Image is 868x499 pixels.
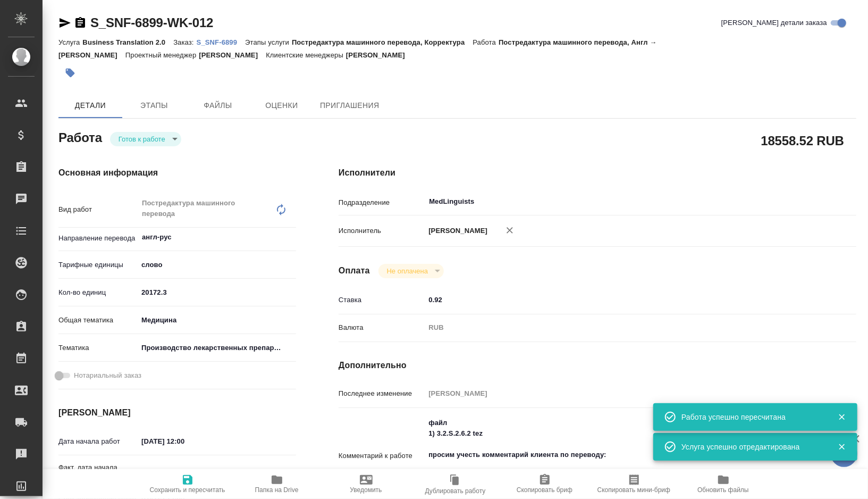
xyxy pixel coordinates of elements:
span: Файлы [192,99,243,112]
div: слово [138,256,296,274]
button: Добавить тэг [58,61,82,85]
button: Скопировать ссылку [74,16,87,29]
h4: Основная информация [58,167,296,179]
div: Медицина [138,311,296,329]
p: Услуга [58,38,82,46]
h4: Дополнительно [339,359,856,372]
h2: 18558.52 RUB [761,131,844,149]
span: Приглашения [320,99,380,112]
input: Пустое поле [138,465,231,480]
button: Закрыть [831,412,853,422]
button: Не оплачена [384,267,431,276]
p: Клиентские менеджеры [266,51,346,59]
button: Удалить исполнителя [498,219,521,242]
div: Услуга успешно отредактирована [681,442,822,452]
h4: Исполнители [339,167,856,179]
h4: [PERSON_NAME] [58,406,296,419]
p: Business Translation 2.0 [82,38,173,46]
p: Дата начала работ [58,436,138,447]
p: Заказ: [173,38,196,46]
div: Готов к работе [378,264,444,278]
p: Ставка [339,295,425,305]
input: Пустое поле [425,386,813,401]
p: Исполнитель [339,226,425,236]
p: Кол-во единиц [58,287,138,298]
input: ✎ Введи что-нибудь [138,285,296,300]
p: Валюта [339,322,425,333]
p: [PERSON_NAME] [346,51,413,59]
h2: Работа [58,127,102,146]
p: Этапы услуги [245,38,292,46]
p: Общая тематика [58,315,138,326]
p: [PERSON_NAME] [425,226,487,236]
span: Скопировать бриф [517,486,572,494]
div: Работа успешно пересчитана [681,412,822,422]
p: Вид работ [58,204,138,215]
button: Закрыть [831,442,853,452]
button: Уведомить [322,469,411,499]
button: Готов к работе [115,135,168,144]
button: Папка на Drive [232,469,322,499]
p: Комментарий к работе [339,451,425,461]
span: Детали [65,99,116,112]
p: Подразделение [339,197,425,208]
p: Тематика [58,343,138,353]
span: Сохранить и пересчитать [150,486,225,494]
input: ✎ Введи что-нибудь [425,292,813,307]
button: Дублировать работу [411,469,500,499]
textarea: файл 1) 3.2.S.2.6.2 tez просим учесть комментарий клиента по переводу: [MEDICAL_DATA] SDD - ивака... [425,414,813,496]
span: Оценки [256,99,307,112]
p: Факт. дата начала работ [58,462,138,484]
span: Уведомить [350,486,382,494]
p: Направление перевода [58,233,138,244]
p: Постредактура машинного перевода, Корректура [292,38,473,46]
button: Скопировать бриф [500,469,589,499]
span: Этапы [129,99,180,112]
h4: Оплата [339,264,370,277]
a: S_SNF-6899 [197,37,246,46]
div: Производство лекарственных препаратов [138,339,296,357]
p: S_SNF-6899 [197,38,246,46]
span: Дублировать работу [425,487,486,495]
span: Нотариальный заказ [74,370,141,381]
p: Проектный менеджер [125,51,199,59]
div: RUB [425,319,813,337]
button: Скопировать мини-бриф [589,469,679,499]
p: Работа [473,38,499,46]
input: ✎ Введи что-нибудь [138,434,231,449]
span: Папка на Drive [255,486,299,494]
p: Тарифные единицы [58,260,138,270]
button: Скопировать ссылку для ЯМессенджера [58,16,71,29]
p: [PERSON_NAME] [199,51,266,59]
button: Сохранить и пересчитать [143,469,232,499]
p: Последнее изменение [339,388,425,399]
button: Open [290,236,292,238]
a: S_SNF-6899-WK-012 [90,15,213,30]
span: [PERSON_NAME] детали заказа [721,18,827,28]
div: Готов к работе [110,132,181,146]
button: Open [807,201,810,203]
span: Скопировать мини-бриф [597,486,670,494]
